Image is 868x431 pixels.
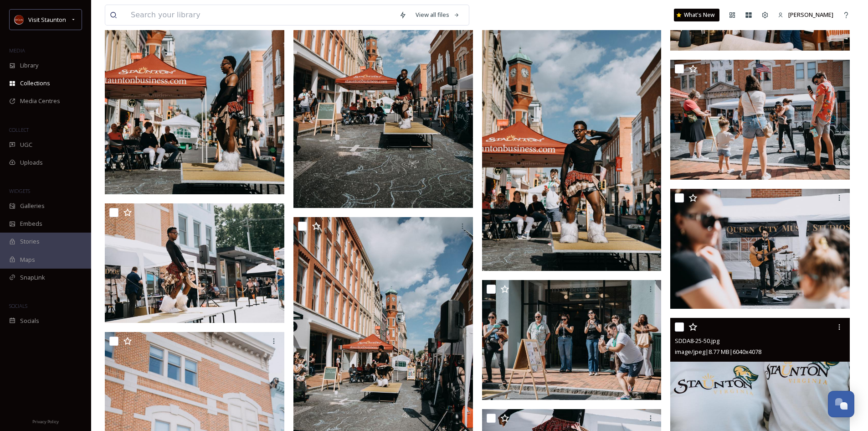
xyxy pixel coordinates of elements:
[773,6,838,24] a: [PERSON_NAME]
[105,203,284,323] img: SDDA8-25-73.jpg
[15,15,24,24] img: images.png
[9,302,27,309] span: SOCIALS
[20,273,45,282] span: SnapLink
[828,391,854,417] button: Open Chat
[675,337,719,345] span: SDDA8-25-50.jpg
[32,415,59,426] a: Privacy Policy
[20,219,42,228] span: Embeds
[20,61,38,70] span: Library
[20,79,50,88] span: Collections
[20,158,43,167] span: Uploads
[32,419,59,425] span: Privacy Policy
[674,9,719,21] a: What's New
[670,60,850,180] img: SDDA8-25-58.jpg
[9,126,29,133] span: COLLECT
[482,1,662,271] img: SDDA8-25-79.jpg
[20,255,35,264] span: Maps
[788,10,833,19] span: [PERSON_NAME]
[126,5,395,25] input: Search your library
[20,202,45,210] span: Galleries
[20,97,60,105] span: Media Centres
[675,348,761,356] span: image/jpeg | 8.77 MB | 6040 x 4078
[9,47,25,54] span: MEDIA
[482,280,662,400] img: SDDA8-25-75.jpg
[670,189,850,309] img: SDDA8-25-54.jpg
[20,317,39,325] span: Socials
[411,6,464,24] a: View all files
[28,16,66,24] span: Visit Staunton
[9,187,30,194] span: WIDGETS
[20,140,32,149] span: UGC
[20,237,40,246] span: Stories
